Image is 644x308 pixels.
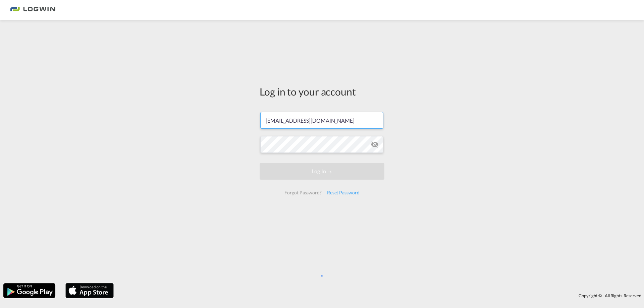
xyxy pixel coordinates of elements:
img: apple.png [65,283,114,299]
md-icon: icon-eye-off [371,140,379,148]
button: LOGIN [260,163,384,180]
div: Copyright © . All Rights Reserved [117,290,644,301]
div: Reset Password [324,187,362,199]
img: google.png [3,283,56,299]
div: Log in to your account [260,84,384,99]
div: Forgot Password? [282,187,324,199]
img: 2761ae10d95411efa20a1f5e0282d2d7.png [10,3,55,18]
input: Enter email/phone number [260,112,383,129]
